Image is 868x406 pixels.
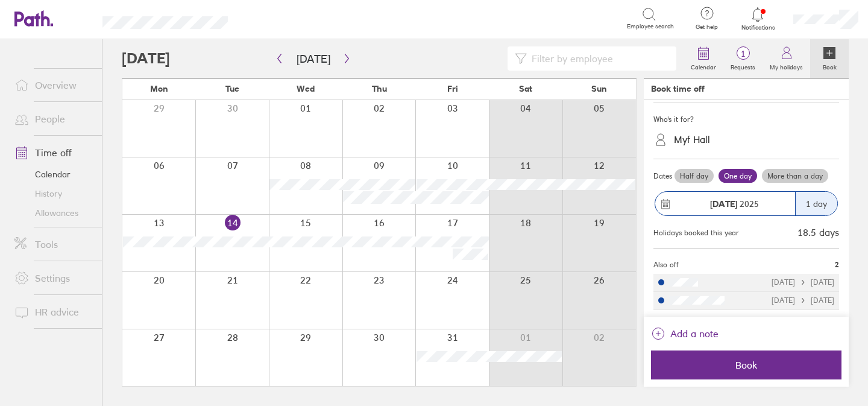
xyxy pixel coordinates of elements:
[723,39,763,78] a: 1Requests
[795,192,837,215] div: 1 day
[653,172,672,180] span: Dates
[5,141,102,165] a: Time off
[719,169,757,183] label: One day
[835,261,839,269] span: 2
[150,84,168,94] span: Mon
[297,84,315,94] span: Wed
[670,324,719,343] span: Add a note
[772,278,834,287] div: [DATE] [DATE]
[653,229,739,237] div: Holidays booked this year
[659,360,833,370] span: Book
[260,13,291,24] div: Search
[762,169,828,183] label: More than a day
[653,110,839,128] div: Who's it for?
[738,24,778,31] span: Notifications
[527,47,669,70] input: Filter by employee
[653,261,679,269] span: Also off
[591,84,607,94] span: Sun
[674,134,710,145] div: Myf Hall
[5,107,102,131] a: People
[5,73,102,97] a: Overview
[710,199,759,209] span: 2025
[5,232,102,256] a: Tools
[684,60,723,71] label: Calendar
[810,39,849,78] a: Book
[447,84,458,94] span: Fri
[372,84,387,94] span: Thu
[772,296,834,305] div: [DATE] [DATE]
[287,49,340,69] button: [DATE]
[653,185,839,222] button: [DATE] 20251 day
[763,60,810,71] label: My holidays
[519,84,532,94] span: Sat
[5,300,102,324] a: HR advice
[651,350,841,379] button: Book
[816,60,844,71] label: Book
[5,266,102,290] a: Settings
[5,203,102,223] a: Allowances
[723,49,763,59] span: 1
[687,24,726,31] span: Get help
[225,84,239,94] span: Tue
[627,23,674,30] span: Employee search
[5,165,102,184] a: Calendar
[738,6,778,31] a: Notifications
[651,84,705,94] div: Book time off
[651,324,719,343] button: Add a note
[684,39,723,78] a: Calendar
[763,39,810,78] a: My holidays
[723,60,763,71] label: Requests
[675,169,714,183] label: Half day
[5,184,102,203] a: History
[710,198,737,209] strong: [DATE]
[797,227,839,238] div: 18.5 days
